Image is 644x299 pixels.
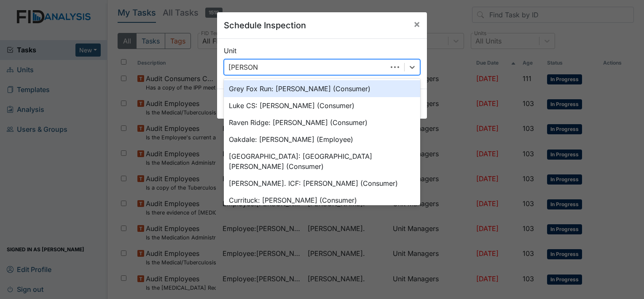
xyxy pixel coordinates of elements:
div: Grey Fox Run: [PERSON_NAME] (Consumer) [224,80,420,97]
div: [PERSON_NAME]. ICF: [PERSON_NAME] (Consumer) [224,175,420,192]
span: × [413,18,420,30]
h5: Schedule Inspection [224,19,306,32]
button: Close [407,12,427,36]
div: Oakdale: [PERSON_NAME] (Employee) [224,131,420,148]
div: [GEOGRAPHIC_DATA]: [GEOGRAPHIC_DATA][PERSON_NAME] (Consumer) [224,148,420,175]
div: Currituck: [PERSON_NAME] (Consumer) [224,192,420,209]
div: Raven Ridge: [PERSON_NAME] (Consumer) [224,114,420,131]
div: Luke CS: [PERSON_NAME] (Consumer) [224,97,420,114]
label: Unit [224,46,236,56]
